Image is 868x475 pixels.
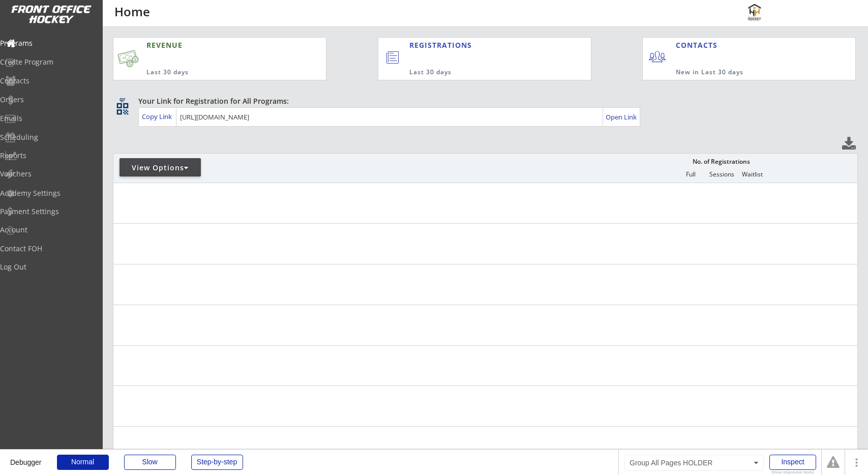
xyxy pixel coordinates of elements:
div: Slow [124,455,176,470]
div: Full [676,171,706,178]
button: qr_code [115,101,130,116]
div: Group All Pages HOLDER [624,455,764,471]
div: New in Last 30 days [676,68,809,77]
div: View Options [119,163,201,173]
div: CONTACTS [676,40,722,50]
div: Normal [57,455,109,470]
div: Your Link for Registration for All Programs: [138,96,826,106]
a: Open Link [606,110,638,124]
div: Last 30 days [146,68,277,77]
div: REVENUE [146,40,277,50]
div: qr [116,96,128,103]
div: Copy Link [142,112,174,121]
div: Waitlist [737,171,768,178]
div: Last 30 days [409,68,550,77]
div: REGISTRATIONS [409,40,544,50]
div: Step-by-step [191,455,243,470]
div: Debugger [10,450,42,466]
div: No. of Registrations [690,158,753,165]
div: Open Link [606,113,638,122]
div: Show responsive boxes [769,470,816,474]
div: Sessions [707,171,737,178]
div: Inspect [769,455,816,470]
